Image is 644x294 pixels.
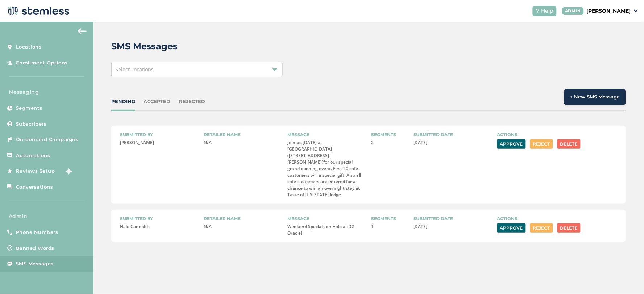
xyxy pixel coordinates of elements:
[570,93,620,101] span: + New SMS Message
[414,139,491,146] p: [DATE]
[608,259,644,294] iframe: Chat Widget
[557,139,581,149] button: Delete
[414,215,491,222] label: Submitted date
[587,7,631,15] p: [PERSON_NAME]
[497,139,526,149] button: Approve
[541,7,554,15] span: Help
[497,223,526,233] button: Approve
[634,9,638,12] img: icon_down-arrow-small-66adaf34.svg
[115,66,154,73] span: Select Locations
[371,131,408,138] label: Segments
[111,98,135,105] div: PENDING
[414,223,491,230] p: [DATE]
[120,223,198,230] p: Halo Cannabis
[287,223,365,236] p: Weekend Specials on Halo at D2 Oracle!
[6,4,70,18] img: logo-dark-0685b13c.svg
[536,9,540,13] img: icon-help-white-03924b79.svg
[111,40,178,53] h2: SMS Messages
[204,215,282,222] label: Retailer name
[16,105,42,112] span: Segments
[120,131,198,138] label: Submitted by
[16,168,55,175] span: Reviews Setup
[179,98,205,105] div: REJECTED
[287,215,365,222] label: Message
[16,121,47,128] span: Subscribers
[16,245,54,252] span: Banned Words
[530,139,553,149] button: Reject
[120,215,198,222] label: Submitted by
[16,260,54,268] span: SMS Messages
[120,139,198,146] p: [PERSON_NAME]
[562,7,584,15] div: ADMIN
[204,139,282,146] p: N/A
[564,89,626,105] button: + New SMS Message
[16,43,42,51] span: Locations
[204,131,282,138] label: Retailer name
[287,131,365,138] label: Message
[371,139,408,146] p: 2
[16,59,68,67] span: Enrollment Options
[204,223,282,230] p: N/A
[16,184,53,191] span: Conversations
[530,223,553,233] button: Reject
[16,229,58,236] span: Phone Numbers
[78,28,87,34] img: icon-arrow-back-accent-c549486e.svg
[16,152,50,159] span: Automations
[144,98,171,105] div: ACCEPTED
[371,223,408,230] p: 1
[61,164,75,178] img: glitter-stars-b7820f95.gif
[287,139,365,198] p: Join us [DATE] at [GEOGRAPHIC_DATA] ([STREET_ADDRESS][PERSON_NAME])for our special grand opening ...
[557,223,581,233] button: Delete
[16,136,79,143] span: On-demand Campaigns
[371,215,408,222] label: Segments
[414,131,491,138] label: Submitted date
[497,131,617,138] label: Actions
[497,215,617,222] label: Actions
